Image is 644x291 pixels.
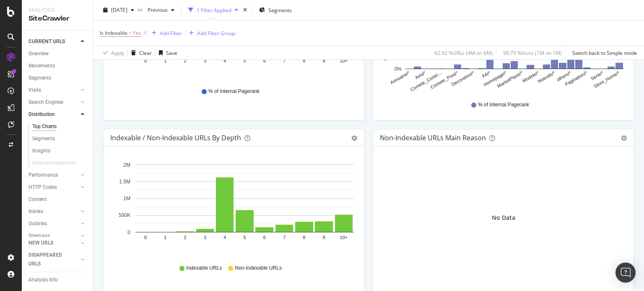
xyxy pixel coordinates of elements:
span: vs [138,5,144,13]
div: Add Filter [160,29,182,36]
div: Distribution [29,110,55,119]
text: 10+ [340,59,348,64]
text: 5 [243,59,246,64]
span: Yes [133,27,141,39]
text: MarketPlace/* [496,70,524,89]
span: Indexable URLs [186,265,222,272]
text: 2 [184,235,187,240]
text: 4 [223,235,226,240]
text: Annuaire/* [390,70,411,85]
div: times [241,6,249,14]
a: Analysis Info [29,276,87,284]
div: Top Charts [32,122,57,131]
text: 7 [283,235,286,240]
div: 1 Filter Applied [197,6,231,13]
div: No Data [492,214,515,222]
text: 5 [243,235,246,240]
text: 6 [263,59,266,64]
div: CURRENT URLS [29,37,65,46]
a: NEW URLS [29,239,78,247]
text: Avis/* [414,70,427,80]
div: Overview [29,49,49,58]
text: 9 [323,59,325,64]
button: 1 Filter Applied [185,3,241,17]
a: Segments [32,134,87,143]
span: Non-Indexable URLs [235,265,281,272]
button: Save [156,46,177,59]
text: others/* [556,70,572,82]
a: CURRENT URLS [29,37,78,46]
text: 2M [123,162,130,168]
div: SiteCrawler [29,14,86,23]
text: 1.5M [119,179,130,185]
text: 0 [144,59,147,64]
text: Noeuds/* [537,70,556,84]
div: Switch back to Simple mode [572,49,637,56]
text: 0 [144,235,147,240]
div: gear [351,135,357,141]
div: Search Engines [29,98,63,107]
button: Clear [128,46,152,59]
text: 3 [204,59,206,64]
text: Modele/* [522,70,540,83]
div: NEW URLS [29,239,53,247]
div: Segments [29,74,51,82]
div: Add Filter Group [197,29,235,36]
a: Performance [29,171,78,180]
a: Inlinks [29,207,78,216]
div: Save [166,49,177,56]
button: Apply [100,46,124,59]
div: gear [621,135,627,141]
button: Previous [144,3,178,17]
text: 500K [119,213,130,219]
text: % of Internal Pagerank [383,9,389,61]
a: HTTP Codes [29,183,78,192]
span: Segments [268,6,292,13]
div: HTTP Codes [29,183,57,192]
a: Content [29,195,87,204]
div: 98.75 % Visits ( 1M on 1M ) [503,49,562,56]
span: 2025 Sep. 30th [111,6,127,13]
text: 9 [323,235,325,240]
text: 2 [184,59,187,64]
a: Search Engines [29,98,78,107]
button: Add Filter [148,28,182,38]
text: Comete_Post/* [430,70,460,90]
div: Clear [139,49,152,56]
text: 6 [263,235,266,240]
a: Sitemaps [29,232,78,240]
text: 4 [223,59,226,64]
div: Content [29,195,47,204]
a: Insights [32,147,87,155]
text: 1M [123,196,130,201]
text: Homepage/* [483,70,508,87]
a: Top Charts [32,122,87,131]
div: Inlinks [29,207,43,216]
a: Overview [29,49,87,58]
a: Internationalization [32,159,85,167]
div: Non-Indexable URLs Main Reason [380,134,486,142]
a: Outlinks [29,219,78,228]
div: Analytics [29,7,86,14]
text: 1 [164,59,166,64]
div: Performance [29,171,58,180]
a: Movements [29,62,87,70]
a: Distribution [29,110,78,119]
div: Open Intercom Messenger [615,263,636,283]
div: Indexable / Non-Indexable URLs by Depth [110,134,241,142]
a: DISAPPEARED URLS [29,251,78,268]
text: 1 [164,235,166,240]
div: Visits [29,86,41,95]
div: 62.92 % URLs ( 4M on 6M ) [434,49,493,56]
button: Switch back to Simple mode [569,46,637,59]
div: Outlinks [29,219,47,228]
text: 8 [303,235,305,240]
div: Insights [32,147,50,155]
button: Add Filter Group [186,28,235,38]
text: Store_Home/* [593,70,621,89]
button: Segments [256,3,295,17]
div: Movements [29,62,55,70]
span: = [129,29,132,36]
div: Sitemaps [29,232,50,240]
text: 7 [283,59,286,64]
